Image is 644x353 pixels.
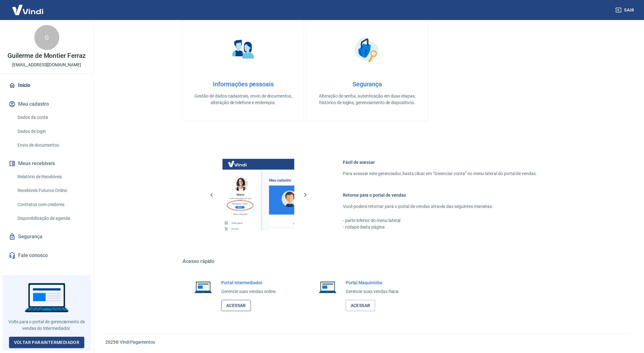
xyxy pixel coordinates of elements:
[120,340,155,345] a: Vindi Pagamentos
[183,258,552,265] h5: Acesso rápido
[346,280,400,286] h6: Portal Maquininha
[221,288,277,295] p: Gerencie suas vendas online.
[9,337,85,348] a: Voltar paraIntermediador
[15,170,86,183] a: Relatório de Recebíveis
[15,212,86,225] a: Disponibilização de agenda
[7,230,86,244] a: Segurança
[7,97,86,111] button: Meu cadastro
[317,80,417,88] h4: Segurança
[317,93,417,106] p: Alteração de senha, autenticação em duas etapas, histórico de logins, gerenciamento de dispositivos.
[343,217,537,224] p: - parte inferior do menu lateral
[228,34,259,65] img: Informações pessoais
[190,280,216,295] img: Imagem de um notebook aberto
[614,4,637,16] button: Sair
[15,139,86,152] a: Envio de documentos
[343,224,537,230] p: - rodapé desta página
[15,184,86,197] a: Recebíveis Futuros Online
[306,19,428,121] a: SegurançaSegurançaAlteração de senha, autenticação em duas etapas, histórico de logins, gerenciam...
[15,125,86,138] a: Dados de login
[221,280,277,286] h6: Portal Intermediador
[183,19,304,121] a: Informações pessoaisInformações pessoaisGestão de dados cadastrais, envio de documentos, alteraçã...
[12,62,81,68] p: [EMAIL_ADDRESS][DOMAIN_NAME]
[105,339,629,345] p: 2025 ©
[222,159,294,231] img: Imagem da dashboard mostrando o botão de gerenciar conta na sidebar no lado esquerdo
[346,288,400,295] p: Gerencie suas vendas física.
[7,0,48,19] img: Vindi
[15,198,86,211] a: Contratos com credores
[221,300,251,311] a: Acessar
[352,34,383,65] img: Segurança
[343,203,537,210] p: Você poderá retornar para o portal de vendas através das seguintes maneiras:
[34,25,59,50] div: G
[7,78,86,92] a: Início
[7,53,86,59] p: Guilerme de Montier Ferraz
[343,159,537,165] h6: Fácil de acessar
[7,157,86,170] button: Meus recebíveis
[343,170,537,177] p: Para acessar este gerenciador, basta clicar em “Gerenciar conta” no menu lateral do portal de ven...
[346,300,375,311] a: Acessar
[193,93,294,106] p: Gestão de dados cadastrais, envio de documentos, alteração de telefone e endereços.
[7,249,86,262] a: Fale conosco
[15,111,86,124] a: Dados da conta
[315,280,341,295] img: Imagem de um notebook aberto
[193,80,294,88] h4: Informações pessoais
[343,192,537,198] h6: Retorne para o portal de vendas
